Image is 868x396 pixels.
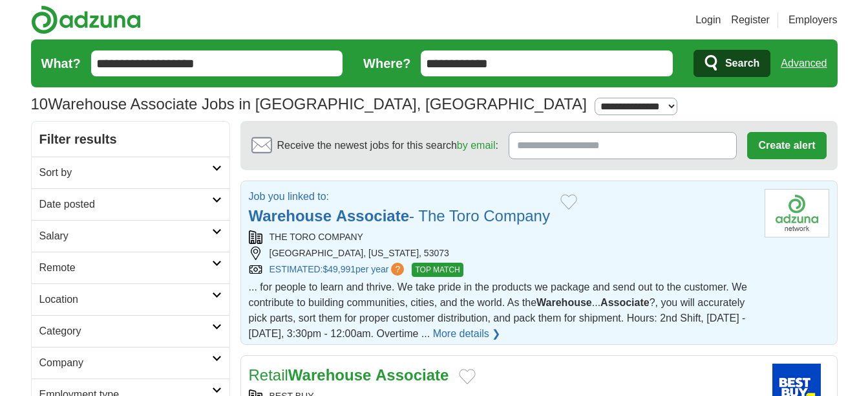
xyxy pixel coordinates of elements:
span: Search [725,50,759,76]
label: What? [41,54,81,73]
a: Remote [32,252,229,283]
h2: Date posted [39,197,212,212]
strong: Warehouse [536,297,592,308]
a: Category [32,315,229,347]
strong: Warehouse [249,207,332,225]
a: Location [32,283,229,315]
strong: Warehouse [288,366,371,384]
button: Add to favorite jobs [560,194,577,210]
button: Create alert [747,132,826,159]
a: Date posted [32,188,229,220]
span: ? [391,263,404,276]
h2: Remote [39,260,212,276]
h1: Warehouse Associate Jobs in [GEOGRAPHIC_DATA], [GEOGRAPHIC_DATA] [31,95,587,113]
a: Sort by [32,157,229,188]
a: by email [457,140,496,151]
span: $49,991 [323,264,355,274]
h2: Category [39,324,212,339]
span: Receive the newest jobs for this search : [277,138,498,153]
a: ESTIMATED:$49,991per year? [270,263,407,277]
a: Login [695,12,721,28]
button: Search [693,50,770,77]
span: ... for people to learn and thrive. We take pride in the products we package and send out to the ... [249,281,747,339]
span: 10 [31,93,48,116]
div: [GEOGRAPHIC_DATA], [US_STATE], 53073 [249,247,754,260]
label: Where? [363,54,410,73]
h2: Salary [39,228,212,244]
a: Warehouse Associate- The Toro Company [249,207,550,225]
a: More details ❯ [433,326,501,342]
h2: Sort by [39,165,212,181]
h2: Location [39,292,212,307]
div: THE TORO COMPANY [249,230,754,244]
h2: Company [39,355,212,371]
a: Company [32,347,229,379]
strong: Associate [376,366,449,384]
a: RetailWarehouse Associate [249,366,449,384]
a: Employers [789,12,838,28]
a: Advanced [781,50,827,76]
a: Register [731,12,770,28]
a: Salary [32,220,229,252]
button: Add to favorite jobs [459,369,476,384]
img: Adzuna logo [31,5,141,34]
h2: Filter results [32,122,229,157]
strong: Associate [336,207,409,225]
strong: Associate [600,297,650,308]
p: Job you linked to: [249,189,550,204]
span: TOP MATCH [412,263,463,277]
img: Company logo [765,189,829,237]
